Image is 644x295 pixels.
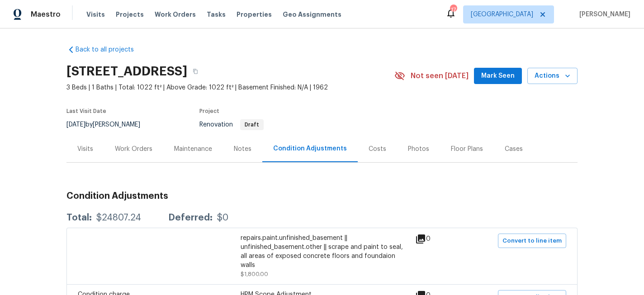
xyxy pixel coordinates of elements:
div: Visits [77,145,93,154]
span: Tasks [207,11,226,18]
button: Convert to line item [498,234,566,248]
span: Project [199,108,219,114]
span: Convert to line item [502,236,562,246]
div: $24807.24 [96,213,141,222]
span: Maestro [31,10,61,19]
div: Notes [234,145,251,154]
div: Work Orders [115,145,152,154]
span: Renovation [199,122,264,128]
div: Floor Plans [451,145,483,154]
span: $1,800.00 [241,272,268,277]
div: repairs.paint.unfinished_basement || unfinished_basement.other || scrape and paint to seal, all a... [241,234,403,270]
div: by [PERSON_NAME] [66,119,151,130]
span: [DATE] [66,122,85,128]
span: Projects [116,10,144,19]
span: 3 Beds | 1 Baths | Total: 1022 ft² | Above Grade: 1022 ft² | Basement Finished: N/A | 1962 [66,83,394,92]
div: Deferred: [168,213,213,222]
button: Copy Address [187,63,204,80]
span: Last Visit Date [66,108,106,114]
a: Back to all projects [66,45,153,54]
div: Photos [408,145,429,154]
div: $0 [217,213,228,222]
div: Costs [369,145,386,154]
span: Actions [535,70,570,82]
div: 0 [415,234,459,244]
span: Visits [86,10,105,19]
span: Work Orders [155,10,196,19]
div: Maintenance [174,145,212,154]
h2: [STREET_ADDRESS] [66,67,187,76]
span: [PERSON_NAME] [576,10,630,19]
span: Not seen [DATE] [411,71,469,80]
div: Condition Adjustments [273,144,347,153]
div: Cases [505,145,523,154]
span: [GEOGRAPHIC_DATA] [471,10,533,19]
span: Properties [237,10,272,19]
span: Geo Assignments [283,10,341,19]
div: 17 [450,5,456,14]
button: Actions [527,68,578,84]
button: Mark Seen [474,68,522,84]
span: Mark Seen [481,70,515,82]
div: Total: [66,213,92,222]
span: Draft [241,122,263,127]
h3: Condition Adjustments [66,192,578,201]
